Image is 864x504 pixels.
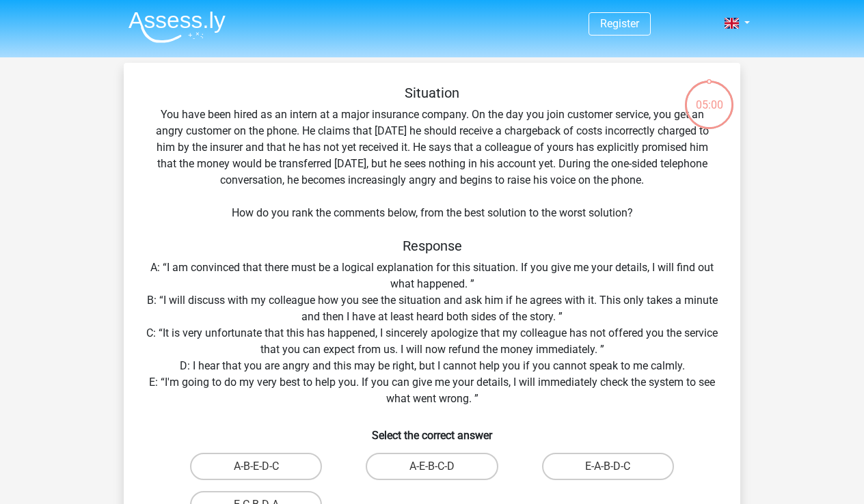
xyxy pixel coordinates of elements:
h5: Response [146,238,718,254]
a: Register [600,17,639,30]
label: A-B-E-D-C [190,453,322,480]
div: 05:00 [684,79,735,113]
label: A-E-B-C-D [366,453,498,480]
h5: Situation [146,85,718,101]
img: Assessly [129,11,226,43]
label: E-A-B-D-C [542,453,674,480]
h6: Select the correct answer [146,418,718,442]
